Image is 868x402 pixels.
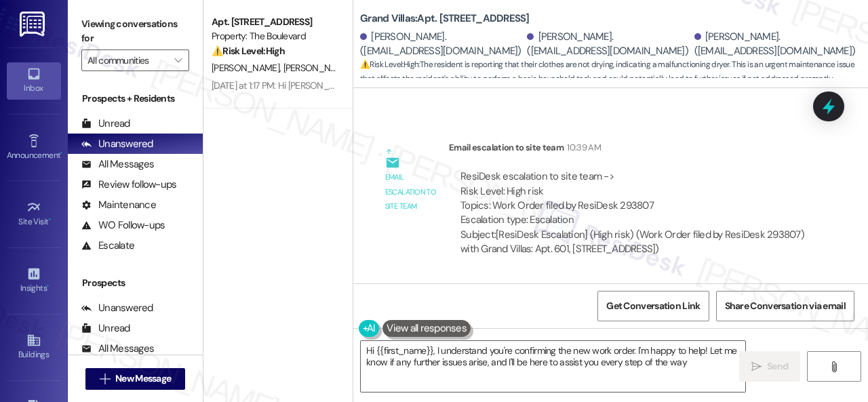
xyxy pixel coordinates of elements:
span: New Message [115,371,171,386]
div: Unread [81,321,130,336]
i:  [751,361,762,372]
button: Send [739,351,800,382]
b: Grand Villas: Apt. [STREET_ADDRESS] [360,12,530,26]
a: Site Visit • [7,196,61,233]
strong: ⚠️ Risk Level: High [212,45,285,57]
div: Unread [81,117,130,131]
span: : The resident is reporting that their clothes are not drying, indicating a malfunctioning dryer.... [360,58,868,87]
i:  [174,55,182,66]
div: [PERSON_NAME]. ([EMAIL_ADDRESS][DOMAIN_NAME]) [527,30,690,59]
span: • [49,215,51,224]
span: Share Conversation via email [725,299,846,313]
span: Get Conversation Link [606,299,700,313]
div: WO Follow-ups [81,218,165,233]
i:  [100,374,110,384]
div: Prospects + Residents [68,92,203,106]
div: 10:39 AM [564,140,601,155]
div: Apt. [STREET_ADDRESS] [212,15,337,29]
textarea: Hi {{first_name}}, I understand you're confirming the new work order. I'm happy to help! Let me k... [361,341,745,392]
div: All Messages [81,157,154,172]
div: Email escalation to site team [385,170,438,214]
strong: ⚠️ Risk Level: High [360,59,418,70]
button: Share Conversation via email [716,291,854,321]
div: All Messages [81,342,154,356]
div: Review follow-ups [81,178,176,192]
span: [PERSON_NAME] [212,62,283,74]
i:  [829,361,839,372]
div: Prospects [68,276,203,290]
div: Unanswered [81,137,153,151]
div: [PERSON_NAME]. ([EMAIL_ADDRESS][DOMAIN_NAME]) [360,30,524,59]
div: Escalate [81,239,134,253]
div: Email escalation to site team [449,140,816,159]
span: Send [767,359,788,374]
label: Viewing conversations for [81,14,189,49]
span: • [47,281,49,291]
span: • [60,148,62,158]
div: Subject: [ResiDesk Escalation] (High risk) (Work Order filed by ResiDesk 293807) with Grand Villa... [460,228,805,257]
div: Maintenance [81,198,156,212]
button: New Message [85,368,186,390]
div: Property: The Boulevard [212,29,337,43]
span: [PERSON_NAME] [283,62,351,74]
a: Insights • [7,262,61,299]
input: All communities [87,49,167,71]
div: Unanswered [81,301,153,315]
a: Buildings [7,329,61,365]
a: Inbox [7,62,61,99]
button: Get Conversation Link [597,291,709,321]
div: ResiDesk escalation to site team -> Risk Level: High risk Topics: Work Order filed by ResiDesk 29... [460,169,805,228]
img: ResiDesk Logo [20,12,47,37]
div: [PERSON_NAME]. ([EMAIL_ADDRESS][DOMAIN_NAME]) [694,30,858,59]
